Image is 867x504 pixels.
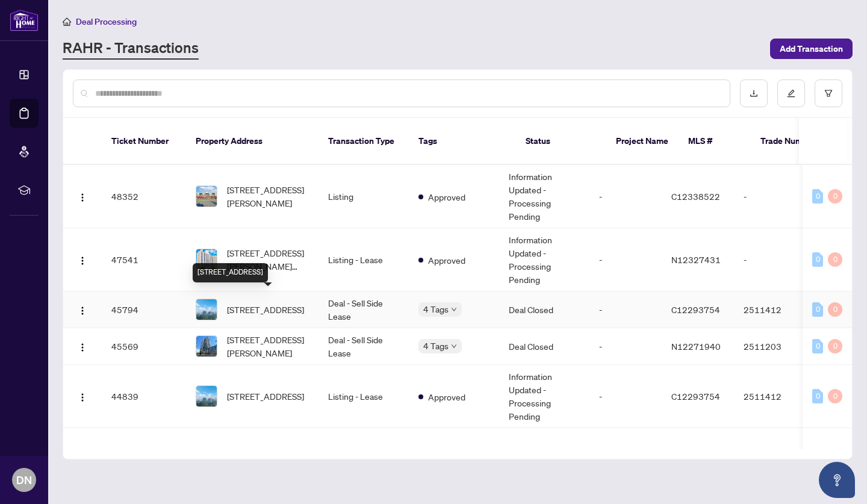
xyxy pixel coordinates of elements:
span: Approved [428,390,465,403]
img: Logo [78,306,87,316]
img: Logo [78,193,87,202]
img: Logo [78,393,87,402]
div: 0 [812,302,823,317]
button: Logo [73,250,92,269]
span: 4 Tags [423,339,449,353]
button: Logo [73,300,92,319]
span: down [451,343,457,349]
th: Project Name [606,118,679,165]
div: [STREET_ADDRESS] [193,263,268,282]
button: Add Transaction [770,39,853,59]
td: Listing - Lease [319,365,409,428]
img: thumbnail-img [196,336,217,356]
div: 0 [812,252,823,267]
div: 0 [828,189,842,204]
span: N12327431 [671,254,721,265]
div: 0 [812,189,823,204]
div: 0 [812,339,823,353]
td: - [589,228,662,291]
span: [STREET_ADDRESS][PERSON_NAME] [227,333,309,359]
td: - [589,328,662,365]
span: C12293754 [671,391,720,402]
td: - [589,365,662,428]
span: Add Transaction [780,39,843,58]
button: Logo [73,337,92,356]
button: edit [777,79,805,107]
td: Listing - Lease [319,228,409,291]
span: Approved [428,190,465,204]
span: [STREET_ADDRESS] [227,390,304,403]
span: filter [824,89,833,98]
td: Information Updated - Processing Pending [499,165,589,228]
img: logo [10,9,39,31]
img: thumbnail-img [196,186,217,207]
div: 0 [828,252,842,267]
td: Information Updated - Processing Pending [499,365,589,428]
span: Approved [428,254,465,267]
th: Property Address [186,118,319,165]
td: 45569 [102,328,186,365]
td: 48352 [102,165,186,228]
div: 0 [828,339,842,353]
img: thumbnail-img [196,299,217,320]
td: Deal - Sell Side Lease [319,291,409,328]
span: DN [16,471,32,488]
span: [STREET_ADDRESS][PERSON_NAME][PERSON_NAME] [227,246,309,273]
img: Logo [78,343,87,352]
button: filter [815,79,842,107]
button: Open asap [819,462,855,498]
div: 0 [828,302,842,317]
span: down [451,306,457,313]
span: N12271940 [671,341,721,352]
td: 2511412 [734,291,818,328]
td: Deal - Sell Side Lease [319,328,409,365]
span: [STREET_ADDRESS][PERSON_NAME] [227,183,309,210]
a: RAHR - Transactions [63,38,199,60]
td: 2511203 [734,328,818,365]
img: Logo [78,256,87,266]
td: 2511412 [734,365,818,428]
th: Transaction Type [319,118,409,165]
div: 0 [812,389,823,403]
th: Tags [409,118,516,165]
span: home [63,17,71,26]
span: 4 Tags [423,302,449,316]
span: download [750,89,758,98]
td: - [734,228,818,291]
span: C12293754 [671,304,720,315]
th: Ticket Number [102,118,186,165]
th: Status [516,118,606,165]
td: - [589,291,662,328]
img: thumbnail-img [196,249,217,270]
span: Deal Processing [76,16,137,27]
img: thumbnail-img [196,386,217,406]
span: C12338522 [671,191,720,202]
td: Information Updated - Processing Pending [499,228,589,291]
button: Logo [73,187,92,206]
button: Logo [73,387,92,406]
th: MLS # [679,118,751,165]
td: - [589,165,662,228]
td: 45794 [102,291,186,328]
td: Listing [319,165,409,228]
span: edit [787,89,795,98]
div: 0 [828,389,842,403]
td: 47541 [102,228,186,291]
th: Trade Number [751,118,835,165]
span: [STREET_ADDRESS] [227,303,304,316]
td: 44839 [102,365,186,428]
td: Deal Closed [499,291,589,328]
button: download [740,79,768,107]
td: Deal Closed [499,328,589,365]
td: - [734,165,818,228]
